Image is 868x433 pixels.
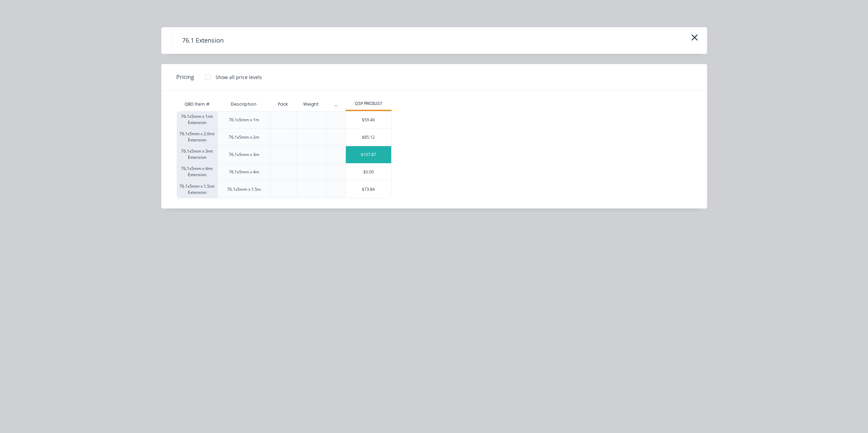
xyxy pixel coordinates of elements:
div: $107.87 [346,146,391,163]
h4: 76.1 Extension [172,34,234,47]
div: $85.12 [346,129,391,146]
div: 76.1x5mm x 3m [229,152,259,158]
div: _ [329,96,343,113]
div: Weight [298,96,324,113]
div: $59.46 [346,111,391,128]
div: Show all price levels [216,74,262,81]
div: Description [225,96,262,113]
div: 76.1x5mm x 3mt Extension [177,146,218,163]
div: 76.1x5mm x 2m [229,134,259,140]
div: 76.1x5mm x 1m [229,117,259,123]
div: QSP PRICELIST [345,100,392,107]
div: 76.1x5mm x 4mt Extension [177,163,218,181]
div: $0.00 [346,164,391,181]
div: Pack [273,96,293,113]
div: $73.84 [346,181,391,198]
div: QBO Item # [177,97,218,111]
span: Pricing [176,73,194,81]
div: 76.1x5mm x 1mt Extension [177,111,218,128]
div: 76.1x5mm x 4m [229,169,259,175]
div: 76.1x5mm x 1.5mt Extension [177,181,218,198]
div: 76.1x5mm x 1.5m [227,186,261,192]
div: 76.1x5mm x 2.0mt Extension [177,128,218,146]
